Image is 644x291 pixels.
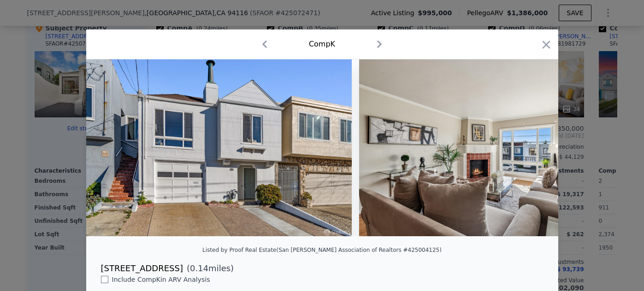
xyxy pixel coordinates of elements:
span: ( miles) [183,262,234,275]
span: Include Comp K in ARV Analysis [108,276,214,283]
img: Property Img [86,59,352,236]
span: 0.14 [190,263,208,273]
div: [STREET_ADDRESS] [101,262,183,275]
div: Listed by Proof Real Estate (San [PERSON_NAME] Association of Realtors #425004125) [202,247,442,253]
div: Comp K [309,39,335,50]
img: Property Img [359,59,625,236]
